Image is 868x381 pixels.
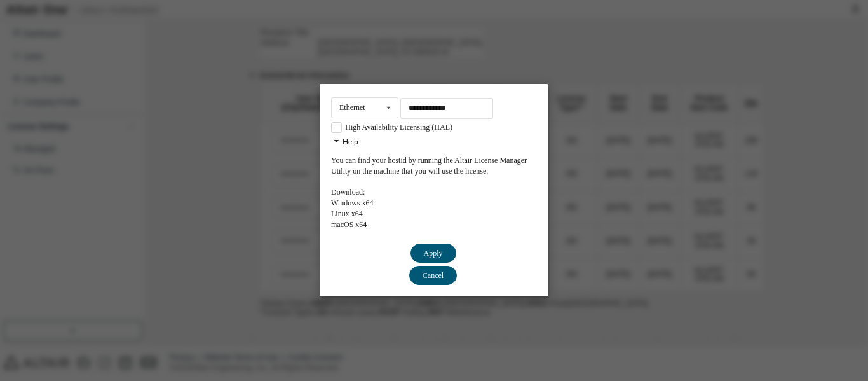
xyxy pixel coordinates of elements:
a: Linux x64 [331,209,363,218]
a: Windows x64 [331,198,374,207]
div: Ethernet [339,104,365,112]
button: Cancel [409,267,457,286]
div: You can find your hostid by running the Altair License Manager Utility on the machine that you wi... [331,155,537,240]
a: macOS x64 [331,220,367,229]
div: Help [331,133,537,151]
label: High Availability Licensing (HAL) [331,122,452,133]
button: Apply [410,244,456,263]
